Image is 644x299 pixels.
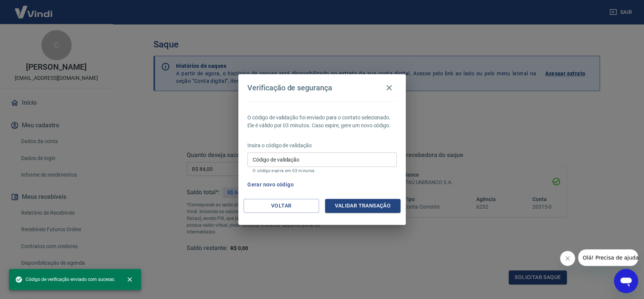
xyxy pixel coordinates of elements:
h4: Verificação de segurança [247,83,332,92]
p: O código de validação foi enviado para o contato selecionado. Ele é válido por 03 minutos. Caso e... [247,114,397,130]
iframe: Botão para abrir a janela de mensagens [614,269,638,293]
iframe: Fechar mensagem [560,251,575,266]
iframe: Mensagem da empresa [578,249,638,266]
button: close [121,271,138,288]
button: Voltar [244,199,319,213]
button: Gerar novo código [244,178,297,192]
p: O código expira em 03 minutos. [253,168,391,173]
span: Código de verificação enviado com sucesso. [15,276,115,283]
span: Olá! Precisa de ajuda? [5,5,63,11]
button: Validar transação [325,199,400,213]
p: Insira o código de validação [247,142,397,149]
